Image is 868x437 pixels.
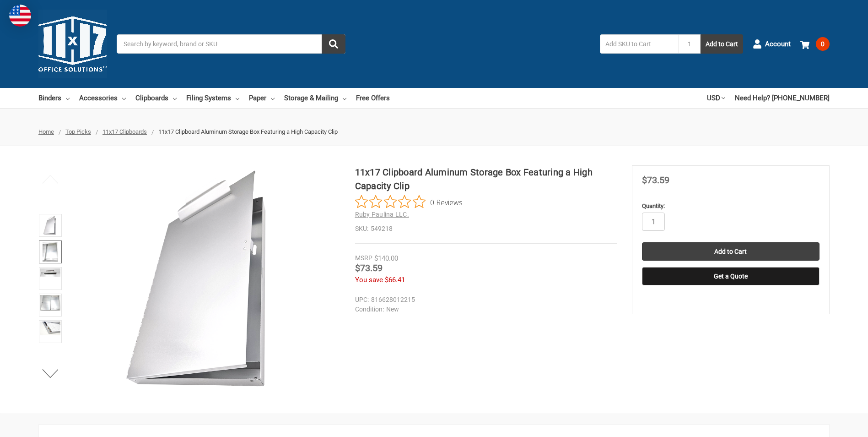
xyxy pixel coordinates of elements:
[158,128,338,135] span: 11x17 Clipboard Aluminum Storage Box Featuring a High Capacity Clip
[37,364,65,382] button: Next
[816,37,830,51] span: 0
[38,128,54,135] a: Home
[102,128,147,135] a: 11x17 Clipboards
[355,224,368,234] dt: SKU:
[430,195,463,209] span: 0 Reviews
[765,39,791,49] span: Account
[9,5,31,27] img: duty and tax information for United States
[186,88,239,108] a: Filing Systems
[37,170,65,188] button: Previous
[38,10,107,78] img: 11x17.com
[753,32,791,56] a: Account
[600,34,679,54] input: Add SKU to Cart
[355,224,617,234] dd: 549218
[40,268,60,277] img: 11x17 Clipboard Aluminum Storage Box Featuring a High Capacity Clip
[40,322,60,335] img: 11x17 Clipboard Aluminum Storage Box Featuring a High Capacity Clip
[385,276,405,284] span: $66.41
[374,254,398,262] span: $140.00
[356,88,390,108] a: Free Offers
[43,215,57,235] img: 11x17 Clipboard Aluminum Storage Box Featuring a High Capacity Clip
[355,165,617,193] h1: 11x17 Clipboard Aluminum Storage Box Featuring a High Capacity Clip
[642,202,819,211] label: Quantity:
[355,276,383,284] span: You save
[642,242,819,261] input: Add to Cart
[40,295,60,311] img: 11x17 Clipboard Aluminum Storage Box Featuring a High Capacity Clip
[79,88,126,108] a: Accessories
[355,262,383,273] span: $73.59
[355,195,463,209] button: Rated 0 out of 5 stars from 0 reviews. Jump to reviews.
[38,88,70,108] a: Binders
[249,88,275,108] a: Paper
[355,211,409,218] a: Ruby Paulina LLC.
[355,295,369,305] dt: UPC:
[800,32,830,56] a: 0
[642,175,669,186] span: $73.59
[793,412,868,437] iframe: Google Customer Reviews
[43,242,58,262] img: 11x17 Clipboard Aluminum Storage Box Featuring a High Capacity Clip
[355,305,613,314] dd: New
[117,34,345,54] input: Search by keyword, brand or SKU
[90,165,319,394] img: 11x17 Clipboard Aluminum Storage Box Featuring a High Capacity Clip
[701,34,743,54] button: Add to Cart
[707,88,725,108] a: USD
[642,267,819,285] button: Get a Quote
[65,128,91,135] a: Top Picks
[735,88,830,108] a: Need Help? [PHONE_NUMBER]
[355,305,384,314] dt: Condition:
[135,88,177,108] a: Clipboards
[355,295,613,305] dd: 816628012215
[284,88,346,108] a: Storage & Mailing
[355,253,372,263] div: MSRP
